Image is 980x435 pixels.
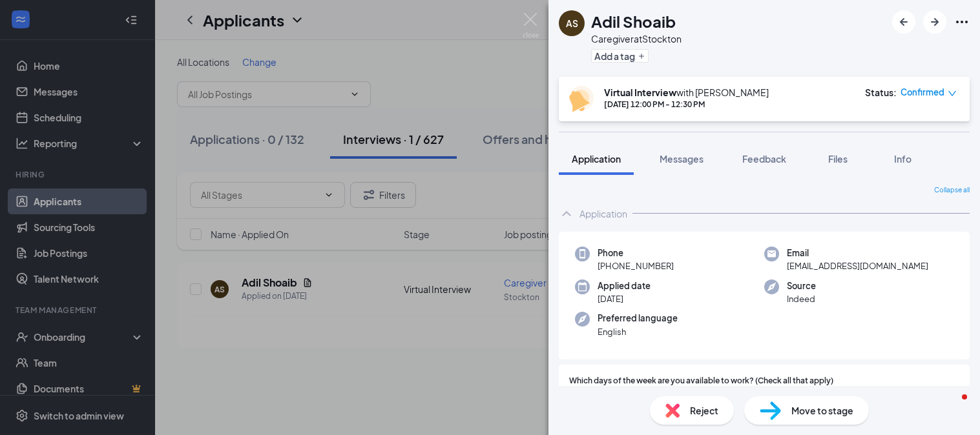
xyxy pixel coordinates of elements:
[936,391,967,422] iframe: Intercom live chat
[598,312,678,325] span: Preferred language
[604,99,769,110] div: [DATE] 12:00 PM - 12:30 PM
[865,86,897,99] div: Status :
[572,153,621,165] span: Application
[569,375,833,387] span: Which days of the week are you available to work? (Check all that apply)
[598,259,674,272] span: [PHONE_NUMBER]
[598,247,674,259] span: Phone
[660,153,704,165] span: Messages
[598,279,651,292] span: Applied date
[579,207,627,220] div: Application
[638,52,645,60] svg: Plus
[591,32,682,45] div: Caregiver at Stockton
[828,153,848,165] span: Files
[566,17,578,30] div: AS
[598,325,678,338] span: English
[598,292,651,305] span: [DATE]
[927,14,943,30] svg: ArrowRight
[894,153,912,165] span: Info
[791,403,853,418] span: Move to stage
[787,259,928,272] span: [EMAIL_ADDRESS][DOMAIN_NAME]
[923,10,946,34] button: ArrowRight
[690,403,718,418] span: Reject
[934,185,970,196] span: Collapse all
[591,10,676,32] h1: Adil Shoaib
[948,89,957,98] span: down
[896,14,912,30] svg: ArrowLeftNew
[742,153,786,165] span: Feedback
[892,10,915,34] button: ArrowLeftNew
[559,206,574,221] svg: ChevronUp
[787,279,816,292] span: Source
[954,14,970,30] svg: Ellipses
[787,292,816,305] span: Indeed
[591,49,649,63] button: PlusAdd a tag
[901,86,944,99] span: Confirmed
[787,247,928,259] span: Email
